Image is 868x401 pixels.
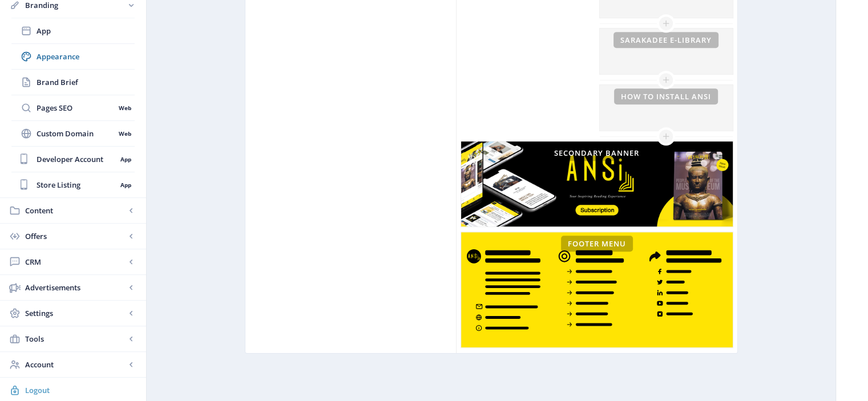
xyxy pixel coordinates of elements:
[37,102,115,114] span: Pages SEO
[25,256,126,268] span: CRM
[116,153,135,165] nb-badge: App
[37,179,116,191] span: Store Listing
[11,95,135,120] a: Pages SEOWeb
[25,359,126,370] span: Account
[11,18,135,43] a: App
[116,179,135,191] nb-badge: App
[25,384,137,396] span: Logout
[37,153,116,165] span: Developer Account
[11,44,135,69] a: Appearance
[115,128,135,139] nb-badge: Web
[11,147,135,172] a: Developer AccountApp
[25,205,126,216] span: Content
[11,121,135,146] a: Custom DomainWeb
[11,70,135,95] a: Brand Brief
[37,51,135,62] span: Appearance
[37,76,135,88] span: Brand Brief
[11,172,135,197] a: Store ListingApp
[25,230,126,242] span: Offers
[25,333,126,345] span: Tools
[37,128,115,139] span: Custom Domain
[25,282,126,293] span: Advertisements
[25,307,126,319] span: Settings
[115,102,135,114] nb-badge: Web
[37,25,135,37] span: App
